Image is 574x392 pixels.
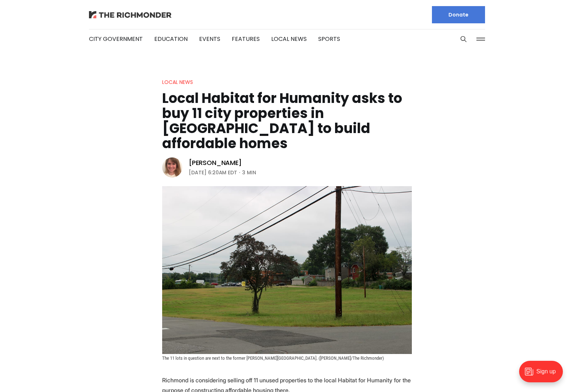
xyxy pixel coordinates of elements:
[162,157,182,177] img: Sarah Vogelsong
[162,78,193,85] a: Local News
[89,34,143,43] a: City Government
[189,158,242,167] a: [PERSON_NAME]
[458,33,469,44] button: Search this site
[513,357,574,392] iframe: portal-trigger
[162,355,384,360] span: The 11 lots in question are next to the former [PERSON_NAME][GEOGRAPHIC_DATA]. ([PERSON_NAME]/The...
[432,6,485,23] a: Donate
[154,34,188,43] a: Education
[89,11,171,18] img: The Richmonder
[162,186,412,354] img: Local Habitat for Humanity asks to buy 11 city properties in Northside to build affordable homes
[271,34,307,43] a: Local News
[189,168,237,176] time: [DATE] 6:20AM EDT
[162,90,412,151] h1: Local Habitat for Humanity asks to buy 11 city properties in [GEOGRAPHIC_DATA] to build affordabl...
[232,34,260,43] a: Features
[318,34,340,43] a: Sports
[242,168,256,176] span: 3 min
[199,34,220,43] a: Events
